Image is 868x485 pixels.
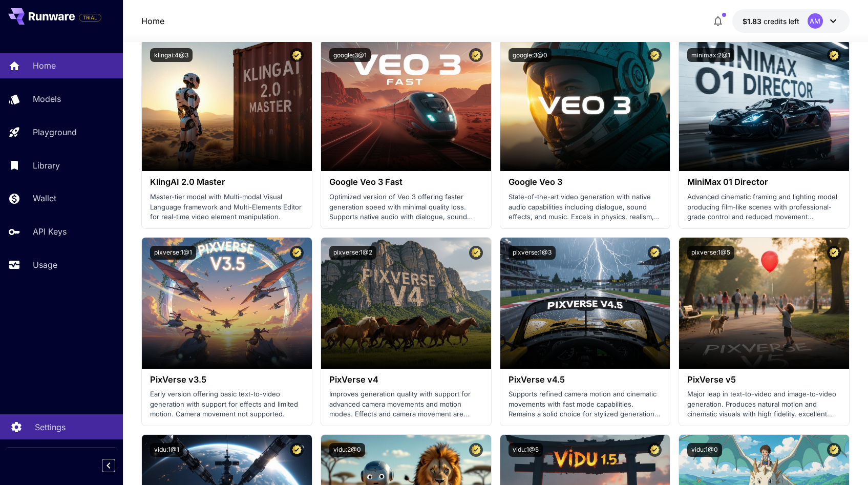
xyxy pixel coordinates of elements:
img: alt [142,238,312,369]
span: Add your payment card to enable full platform functionality. [79,11,101,24]
img: alt [321,40,491,171]
button: minimax:2@1 [687,48,734,62]
div: $1.826 [743,16,799,27]
h3: Google Veo 3 [509,177,662,187]
p: Master-tier model with Multi-modal Visual Language framework and Multi-Elements Editor for real-t... [150,192,304,222]
p: Improves generation quality with support for advanced camera movements and motion modes. Effects ... [329,389,483,419]
img: alt [321,238,491,369]
h3: KlingAI 2.0 Master [150,177,304,187]
h3: Google Veo 3 Fast [329,177,483,187]
button: Certified Model – Vetted for best performance and includes a commercial license. [827,48,841,62]
button: google:3@1 [329,48,371,62]
p: Optimized version of Veo 3 offering faster generation speed with minimal quality loss. Supports n... [329,192,483,222]
img: alt [500,40,670,171]
img: alt [679,238,849,369]
p: Settings [35,421,66,433]
button: Certified Model – Vetted for best performance and includes a commercial license. [290,48,304,62]
p: Wallet [33,192,56,204]
button: vidu:1@1 [150,443,183,457]
p: State-of-the-art video generation with native audio capabilities including dialogue, sound effect... [509,192,662,222]
img: alt [142,40,312,171]
p: Usage [33,259,57,271]
img: alt [679,40,849,171]
button: pixverse:1@3 [509,246,556,260]
button: Certified Model – Vetted for best performance and includes a commercial license. [827,246,841,260]
p: Playground [33,126,77,138]
p: Models [33,93,61,105]
a: Home [141,15,164,27]
button: Certified Model – Vetted for best performance and includes a commercial license. [290,246,304,260]
p: Home [33,59,56,72]
button: Certified Model – Vetted for best performance and includes a commercial license. [648,246,662,260]
button: pixverse:1@2 [329,246,376,260]
p: API Keys [33,225,67,238]
h3: PixVerse v4 [329,375,483,385]
button: Certified Model – Vetted for best performance and includes a commercial license. [469,48,483,62]
button: vidu:1@0 [687,443,722,457]
span: credits left [764,17,799,26]
button: pixverse:1@1 [150,246,196,260]
button: Certified Model – Vetted for best performance and includes a commercial license. [469,443,483,457]
p: Advanced cinematic framing and lighting model producing film-like scenes with professional-grade ... [687,192,841,222]
button: vidu:1@5 [509,443,543,457]
p: Library [33,159,60,172]
button: klingai:4@3 [150,48,193,62]
button: $1.826AM [732,9,850,33]
span: $1.83 [743,17,764,26]
h3: MiniMax 01 Director [687,177,841,187]
img: alt [500,238,670,369]
p: Supports refined camera motion and cinematic movements with fast mode capabilities. Remains a sol... [509,389,662,419]
button: Certified Model – Vetted for best performance and includes a commercial license. [648,443,662,457]
button: Certified Model – Vetted for best performance and includes a commercial license. [827,443,841,457]
button: google:3@0 [509,48,552,62]
div: AM [808,13,823,29]
h3: PixVerse v4.5 [509,375,662,385]
button: Certified Model – Vetted for best performance and includes a commercial license. [290,443,304,457]
h3: PixVerse v3.5 [150,375,304,385]
span: TRIAL [79,14,101,22]
p: Major leap in text-to-video and image-to-video generation. Produces natural motion and cinematic ... [687,389,841,419]
nav: breadcrumb [141,15,164,27]
button: Collapse sidebar [102,459,115,472]
button: vidu:2@0 [329,443,365,457]
button: Certified Model – Vetted for best performance and includes a commercial license. [469,246,483,260]
p: Early version offering basic text-to-video generation with support for effects and limited motion... [150,389,304,419]
h3: PixVerse v5 [687,375,841,385]
button: Certified Model – Vetted for best performance and includes a commercial license. [648,48,662,62]
button: pixverse:1@5 [687,246,734,260]
div: Collapse sidebar [110,456,123,475]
